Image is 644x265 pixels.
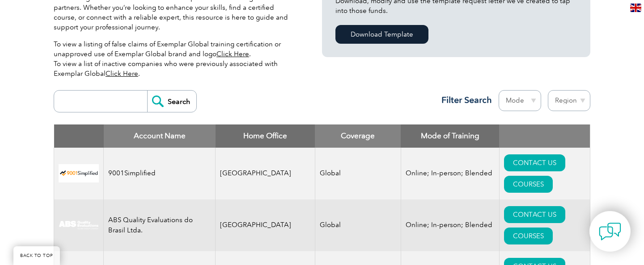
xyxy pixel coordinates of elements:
img: 37c9c059-616f-eb11-a812-002248153038-logo.png [59,164,99,182]
td: Global [315,199,401,251]
th: Home Office: activate to sort column ascending [216,124,315,148]
a: Download Template [335,25,428,44]
td: [GEOGRAPHIC_DATA] [216,148,315,199]
td: Online; In-person; Blended [401,199,499,251]
a: Click Here [106,70,138,78]
td: Online; In-person; Blended [401,148,499,199]
td: [GEOGRAPHIC_DATA] [216,199,315,251]
a: CONTACT US [504,206,565,223]
a: COURSES [504,228,553,244]
a: BACK TO TOP [13,246,60,265]
a: CONTACT US [504,154,565,171]
p: To view a listing of false claims of Exemplar Global training certification or unapproved use of ... [54,39,295,79]
td: ABS Quality Evaluations do Brasil Ltda. [104,199,216,251]
img: c92924ac-d9bc-ea11-a814-000d3a79823d-logo.jpg [59,220,99,230]
td: Global [315,148,401,199]
input: Search [147,91,196,112]
a: COURSES [504,176,553,193]
th: Mode of Training: activate to sort column ascending [401,124,499,148]
a: Click Here [216,50,249,58]
td: 9001Simplified [104,148,216,199]
h3: Filter Search [436,95,492,106]
th: Coverage: activate to sort column ascending [315,124,401,148]
img: en [630,4,641,12]
img: contact-chat.png [599,220,621,243]
th: Account Name: activate to sort column descending [104,124,216,148]
th: : activate to sort column ascending [499,124,590,148]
